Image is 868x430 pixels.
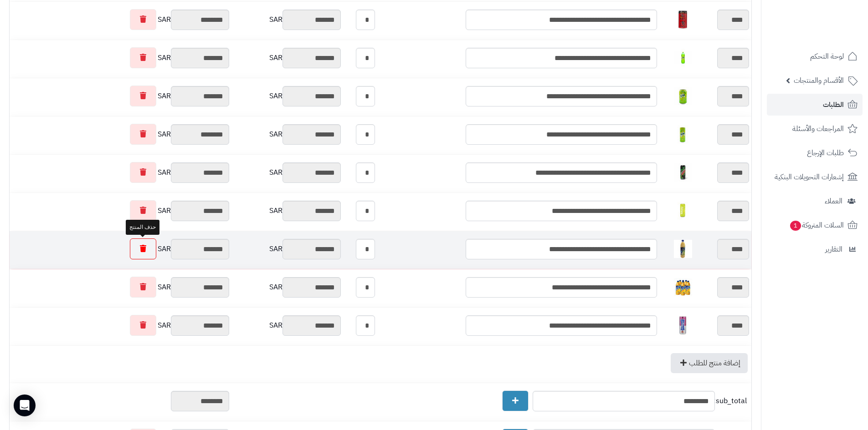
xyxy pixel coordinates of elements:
[12,47,229,68] div: SAR
[807,147,844,159] span: طلبات الإرجاع
[234,201,341,221] div: SAR
[767,94,863,116] a: الطلبات
[234,10,341,30] div: SAR
[767,46,863,67] a: لوحة التحكم
[674,316,692,334] img: 1747826414-61V-OTj5P4L._AC_SL1400-40x40.jpg
[12,9,229,30] div: SAR
[234,162,341,183] div: SAR
[810,50,844,63] span: لوحة التحكم
[674,163,692,182] img: 1747589449-eEOsKJiB4F4Qma4ScYfF0w0O3YO6UDZQ-40x40.jpg
[12,86,229,106] div: SAR
[234,277,341,298] div: SAR
[674,87,692,105] img: 1747566452-bf88d184-d280-4ea7-9331-9e3669ef-40x40.jpg
[767,190,863,212] a: العملاء
[717,396,747,406] span: sub_total:
[674,10,692,29] img: 1747536337-61lY7EtfpmL._AC_SL1500-40x40.jpg
[789,219,844,232] span: السلات المتروكة
[671,353,748,373] a: إضافة منتج للطلب
[767,166,863,188] a: إشعارات التحويلات البنكية
[767,214,863,236] a: السلات المتروكة1
[674,202,692,220] img: 1747642470-SWljGn0cexbESGIzp0sv6aBsGevSp6gP-40x40.jpg
[825,195,842,207] span: العملاء
[14,395,36,416] div: Open Intercom Messenger
[12,200,229,221] div: SAR
[674,125,692,143] img: 1747566616-1481083d-48b6-4b0f-b89f-c8f09a39-40x40.jpg
[234,315,341,336] div: SAR
[234,86,341,106] div: SAR
[234,239,341,259] div: SAR
[674,278,692,296] img: 1747731778-523df628-9c75-48e0-947a-faeaffc9-40x40.jpg
[767,238,863,260] a: التقارير
[794,74,844,87] span: الأقسام والمنتجات
[790,221,801,231] span: 1
[234,48,341,68] div: SAR
[674,240,692,258] img: 1747729406-31517YqS%20hL-40x40.jpg
[775,171,844,183] span: إشعارات التحويلات البنكية
[12,315,229,336] div: SAR
[823,98,844,111] span: الطلبات
[767,118,863,140] a: المراجعات والأسئلة
[234,124,341,145] div: SAR
[792,122,844,135] span: المراجعات والأسئلة
[806,25,859,45] img: logo-2.png
[12,238,229,259] div: SAR
[126,220,159,235] div: حذف المنتج
[825,243,842,256] span: التقارير
[12,124,229,145] div: SAR
[674,49,692,67] img: 1747544486-c60db756-6ee7-44b0-a7d4-ec449800-40x40.jpg
[12,277,229,298] div: SAR
[12,162,229,183] div: SAR
[767,142,863,164] a: طلبات الإرجاع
